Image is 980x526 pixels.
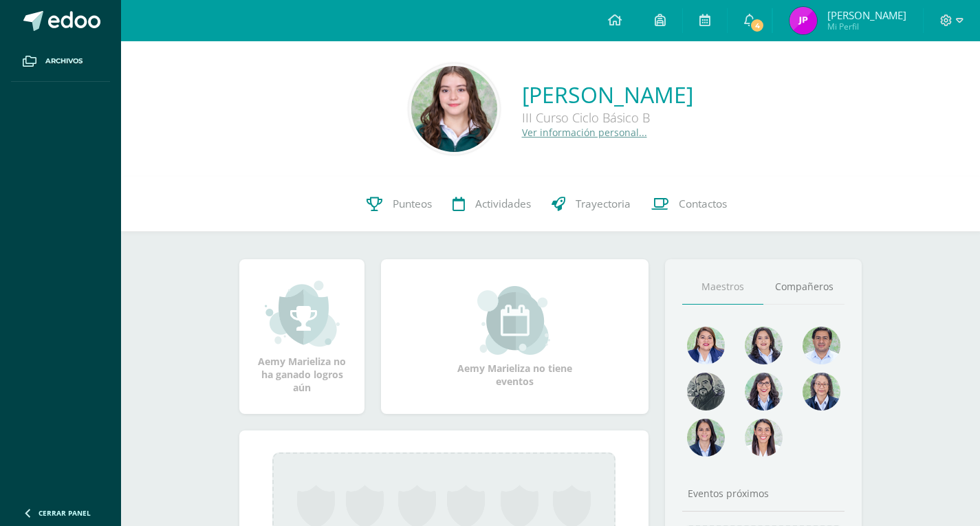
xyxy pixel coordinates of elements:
[790,7,817,34] img: fa32285e9175087e9a639fe48bd6229c.png
[576,197,631,211] span: Trayectoria
[803,327,840,364] img: 1e7bfa517bf798cc96a9d855bf172288.png
[827,8,906,22] span: [PERSON_NAME]
[477,286,552,355] img: event_small.png
[763,270,845,305] a: Compañeros
[446,286,584,388] div: Aemy Marieliza no tiene eventos
[641,177,737,232] a: Contactos
[442,177,541,232] a: Actividades
[356,177,442,232] a: Punteos
[682,270,763,305] a: Maestros
[541,177,641,232] a: Trayectoria
[687,419,725,457] img: d4e0c534ae446c0d00535d3bb96704e9.png
[253,279,351,394] div: Aemy Marieliza no ha ganado logros aún
[522,126,647,139] a: Ver información personal...
[679,197,727,211] span: Contactos
[687,327,725,364] img: 135afc2e3c36cc19cf7f4a6ffd4441d1.png
[11,41,110,82] a: Archivos
[827,21,906,32] span: Mi Perfil
[745,373,783,410] img: b1da893d1b21f2b9f45fcdf5240f8abd.png
[393,197,432,211] span: Punteos
[45,56,83,67] span: Archivos
[750,18,765,33] span: 4
[682,487,845,500] div: Eventos próximos
[265,279,340,348] img: achievement_small.png
[39,508,91,518] span: Cerrar panel
[745,327,783,364] img: 45e5189d4be9c73150df86acb3c68ab9.png
[687,373,725,410] img: 4179e05c207095638826b52d0d6e7b97.png
[803,373,840,410] img: 68491b968eaf45af92dd3338bd9092c6.png
[411,66,497,152] img: be876c321ab25b9aecb767ccffb7e8ac.png
[745,419,783,457] img: 38d188cc98c34aa903096de2d1c9671e.png
[522,80,693,109] a: [PERSON_NAME]
[522,109,693,126] div: III Curso Ciclo Básico B
[475,197,531,211] span: Actividades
